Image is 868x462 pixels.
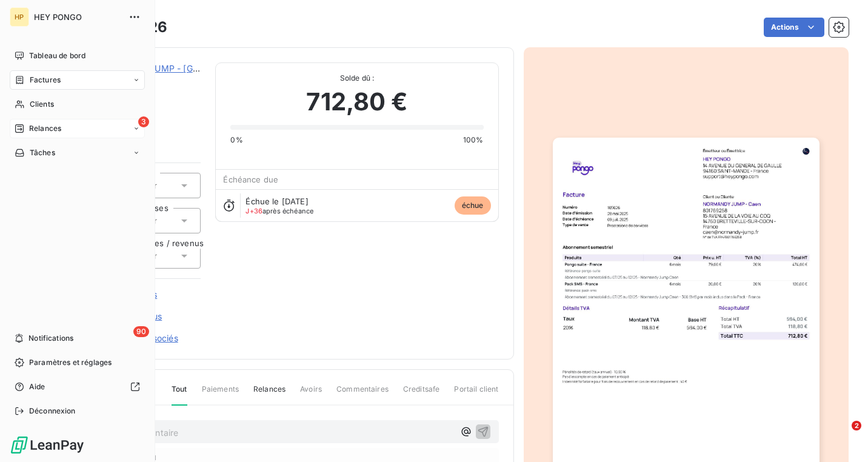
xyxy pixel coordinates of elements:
[10,143,145,162] a: Tâches
[10,95,145,114] a: Clients
[29,357,112,368] span: Paramètres et réglages
[10,7,29,27] div: HP
[10,435,85,455] img: Logo LeanPay
[29,123,61,134] span: Relances
[455,196,491,215] span: échue
[852,421,861,430] span: 2
[827,421,856,450] iframe: Intercom live chat
[10,70,145,90] a: Factures
[10,119,145,138] a: 3Relances
[30,99,54,110] span: Clients
[28,333,73,344] span: Notifications
[245,196,308,206] span: Échue le [DATE]
[29,381,45,392] span: Aide
[764,18,824,37] button: Actions
[245,207,313,215] span: après échéance
[230,135,242,146] span: 0%
[138,116,149,127] span: 3
[10,46,145,65] a: Tableau de bord
[95,63,272,73] a: NORMANDY JUMP - [GEOGRAPHIC_DATA]
[300,384,322,404] span: Avoirs
[133,326,149,337] span: 90
[30,75,61,85] span: Factures
[30,147,55,158] span: Tâches
[34,12,121,22] span: HEY PONGO
[245,207,262,215] span: J+36
[29,406,76,417] span: Déconnexion
[10,353,145,372] a: Paramètres et réglages
[29,50,85,61] span: Tableau de bord
[454,384,498,404] span: Portail client
[172,384,187,406] span: Tout
[10,377,145,397] a: Aide
[253,384,285,404] span: Relances
[230,73,483,84] span: Solde dû :
[306,84,407,120] span: 712,80 €
[463,135,484,146] span: 100%
[336,384,389,404] span: Commentaires
[223,175,278,184] span: Échéance due
[403,384,440,404] span: Creditsafe
[202,384,239,404] span: Paiements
